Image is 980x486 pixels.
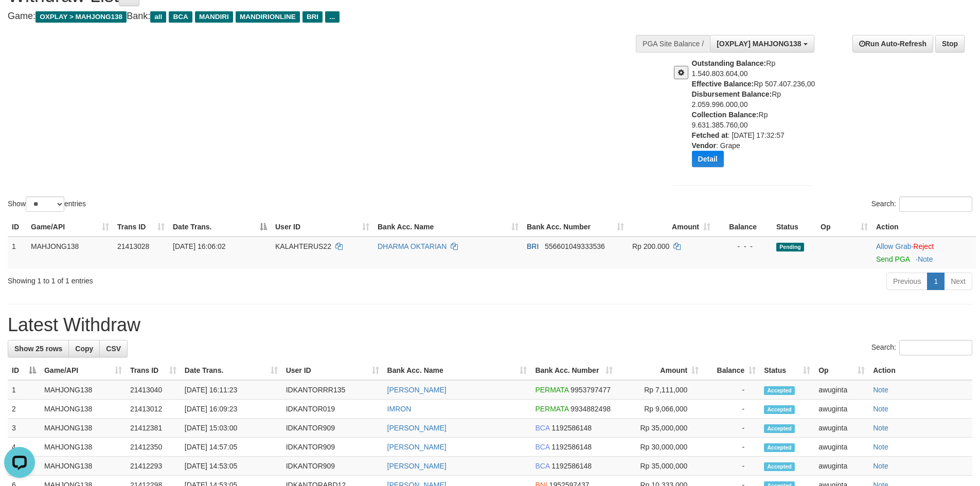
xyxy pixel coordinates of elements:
[764,386,795,395] span: Accepted
[535,443,549,451] span: BCA
[126,400,181,419] td: 21413012
[764,443,795,452] span: Accepted
[8,237,27,268] td: 1
[99,340,128,357] a: CSV
[527,242,539,250] span: BRI
[692,111,759,119] b: Collection Balance:
[169,11,192,23] span: BCA
[617,361,703,380] th: Amount: activate to sort column ascending
[551,424,592,432] span: Copy 1192586148 to clipboard
[282,361,383,380] th: User ID: activate to sort column ascending
[692,141,716,150] b: Vendor
[772,218,816,237] th: Status
[181,438,282,457] td: [DATE] 14:57:05
[571,405,611,413] span: Copy 9934882498 to clipboard
[617,438,703,457] td: Rp 30,000,000
[8,438,40,457] td: 4
[8,400,40,419] td: 2
[760,361,814,380] th: Status: activate to sort column ascending
[869,361,972,380] th: Action
[876,242,911,250] a: Allow Grab
[927,273,945,290] a: 1
[387,462,447,470] a: [PERSON_NAME]
[692,59,767,67] b: Outstanding Balance:
[935,35,965,52] a: Stop
[150,11,166,23] span: all
[703,457,760,476] td: -
[764,424,795,433] span: Accepted
[617,457,703,476] td: Rp 35,000,000
[764,405,795,414] span: Accepted
[872,218,976,237] th: Action
[876,255,910,263] a: Send PGA
[764,462,795,471] span: Accepted
[8,315,972,335] h1: Latest Withdraw
[8,340,69,357] a: Show 25 rows
[913,242,934,250] a: Reject
[126,457,181,476] td: 21412293
[571,386,611,394] span: Copy 9953797477 to clipboard
[944,273,972,290] a: Next
[378,242,447,250] a: DHARMA OKTARIAN
[531,361,617,380] th: Bank Acc. Number: activate to sort column ascending
[703,400,760,419] td: -
[703,438,760,457] td: -
[173,242,225,250] span: [DATE] 16:06:02
[523,218,628,237] th: Bank Acc. Number: activate to sort column ascending
[872,237,976,268] td: ·
[117,242,149,250] span: 21413028
[873,443,888,451] a: Note
[8,218,27,237] th: ID
[387,405,412,413] a: IMRON
[40,457,126,476] td: MAHJONG138
[113,218,169,237] th: Trans ID: activate to sort column ascending
[169,218,271,237] th: Date Trans.: activate to sort column descending
[715,218,772,237] th: Balance
[126,361,181,380] th: Trans ID: activate to sort column ascending
[40,380,126,400] td: MAHJONG138
[545,242,605,250] span: Copy 556601049333536 to clipboard
[717,40,801,48] span: [OXPLAY] MAHJONG138
[692,90,772,98] b: Disbursement Balance:
[4,4,35,35] button: Open LiveChat chat widget
[40,438,126,457] td: MAHJONG138
[181,457,282,476] td: [DATE] 14:53:05
[8,361,40,380] th: ID: activate to sort column descending
[75,345,93,353] span: Copy
[628,218,715,237] th: Amount: activate to sort column ascending
[692,80,754,88] b: Effective Balance:
[181,419,282,438] td: [DATE] 15:03:00
[282,380,383,400] td: IDKANTORRR135
[814,419,869,438] td: awuginta
[236,11,300,23] span: MANDIRIONLINE
[873,405,888,413] a: Note
[40,400,126,419] td: MAHJONG138
[275,242,331,250] span: KALAHTERUS22
[325,11,339,23] span: ...
[692,151,724,167] button: Detail
[302,11,323,23] span: BRI
[692,58,819,175] div: Rp 1.540.803.604,00 Rp 507.407.236,00 Rp 2.059.996.000,00 Rp 9.631.385.760,00 : [DATE] 17:32:57 :...
[551,443,592,451] span: Copy 1192586148 to clipboard
[814,400,869,419] td: awuginta
[703,361,760,380] th: Balance: activate to sort column ascending
[195,11,233,23] span: MANDIRI
[814,457,869,476] td: awuginta
[899,196,972,212] input: Search:
[282,419,383,438] td: IDKANTOR909
[126,380,181,400] td: 21413040
[535,405,568,413] span: PERMATA
[814,380,869,400] td: awuginta
[852,35,933,52] a: Run Auto-Refresh
[387,443,447,451] a: [PERSON_NAME]
[383,361,531,380] th: Bank Acc. Name: activate to sort column ascending
[282,457,383,476] td: IDKANTOR909
[8,196,86,212] label: Show entries
[899,340,972,355] input: Search:
[814,438,869,457] td: awuginta
[271,218,373,237] th: User ID: activate to sort column ascending
[27,237,113,268] td: MAHJONG138
[8,419,40,438] td: 3
[40,419,126,438] td: MAHJONG138
[876,242,913,250] span: ·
